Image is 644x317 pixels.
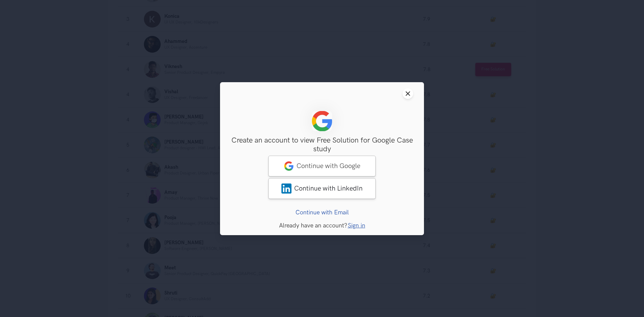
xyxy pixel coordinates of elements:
[268,178,376,199] a: LinkedInContinue with LinkedIn
[231,136,413,154] h3: Create an account to view Free Solution for Google Case study
[294,184,363,192] span: Continue with LinkedIn
[279,222,347,229] span: Already have an account?
[297,162,360,170] span: Continue with Google
[268,155,376,176] a: googleContinue with Google
[284,161,294,171] img: google
[348,222,365,229] a: Sign in
[296,209,349,216] a: Continue with Email
[281,183,291,193] img: LinkedIn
